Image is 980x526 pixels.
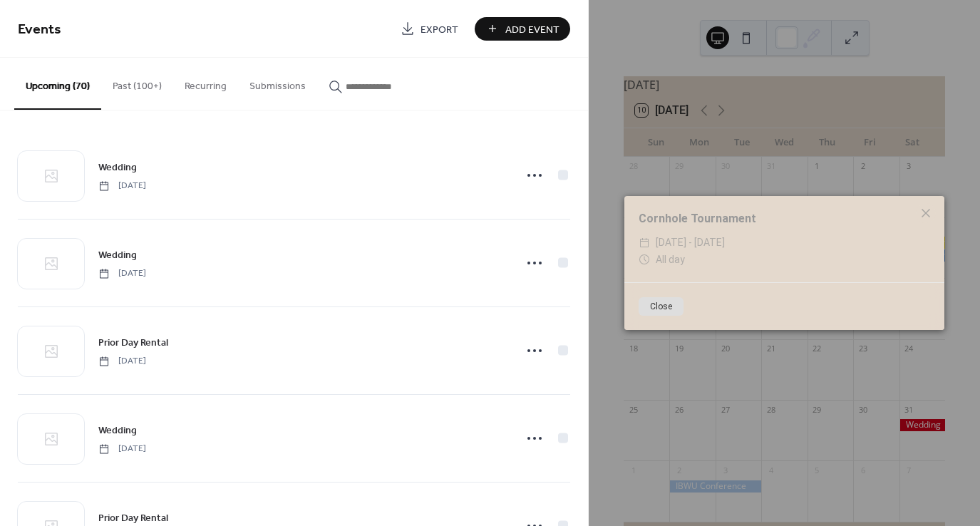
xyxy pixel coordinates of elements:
[98,247,137,263] a: Wedding
[421,22,458,37] span: Export
[98,511,168,526] span: Prior Day Rental
[505,22,559,37] span: Add Event
[98,334,168,351] a: Prior Day Rental
[14,58,101,110] button: Upcoming (70)
[98,336,168,351] span: Prior Day Rental
[639,297,684,316] button: Close
[390,17,469,41] a: Export
[101,58,173,108] button: Past (100+)
[656,252,685,269] span: All day
[624,210,944,227] div: Cornhole Tournament
[98,422,137,438] a: Wedding
[98,267,146,280] span: [DATE]
[98,159,137,175] a: Wedding
[639,234,650,252] div: ​
[98,248,137,263] span: Wedding
[639,252,650,269] div: ​
[98,510,168,526] a: Prior Day Rental
[98,423,137,438] span: Wedding
[98,180,146,192] span: [DATE]
[98,355,146,368] span: [DATE]
[173,58,238,108] button: Recurring
[656,234,725,252] span: [DATE] - [DATE]
[238,58,317,108] button: Submissions
[98,443,146,455] span: [DATE]
[475,17,570,41] button: Add Event
[98,160,137,175] span: Wedding
[18,16,61,43] span: Events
